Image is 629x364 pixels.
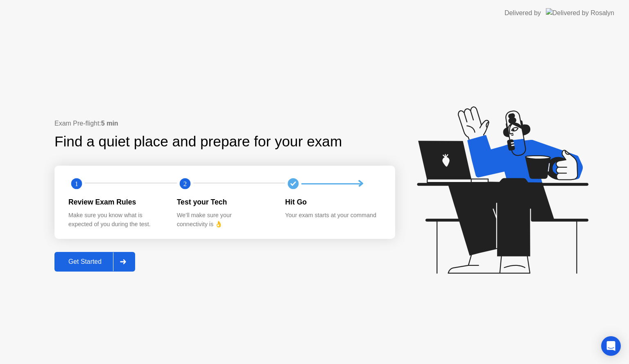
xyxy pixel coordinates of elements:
[68,197,164,207] div: Review Exam Rules
[54,252,135,272] button: Get Started
[505,8,541,18] div: Delivered by
[57,258,113,265] div: Get Started
[285,197,380,207] div: Hit Go
[285,211,380,220] div: Your exam starts at your command
[101,120,118,127] b: 5 min
[183,180,187,188] text: 2
[54,119,395,128] div: Exam Pre-flight:
[68,211,164,229] div: Make sure you know what is expected of you during the test.
[601,336,621,356] div: Open Intercom Messenger
[546,8,614,18] img: Delivered by Rosalyn
[177,211,272,229] div: We’ll make sure your connectivity is 👌
[54,131,343,153] div: Find a quiet place and prepare for your exam
[177,197,272,207] div: Test your Tech
[75,180,78,188] text: 1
